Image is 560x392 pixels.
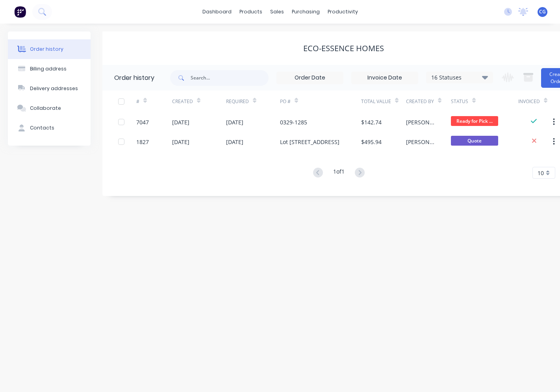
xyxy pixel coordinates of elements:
[172,118,189,126] div: [DATE]
[114,73,154,83] div: Order history
[288,6,324,18] div: purchasing
[226,91,280,112] div: Required
[361,98,391,105] div: Total Value
[172,98,193,105] div: Created
[361,138,382,146] div: $495.94
[136,91,172,112] div: #
[361,118,382,126] div: $142.74
[30,85,78,92] div: Delivery addresses
[198,6,235,18] a: dashboard
[136,118,149,126] div: 7047
[518,98,540,105] div: Invoiced
[8,98,91,118] button: Collaborate
[30,46,63,53] div: Order history
[277,72,343,84] input: Order Date
[280,118,307,126] div: 0329-1285
[451,116,498,126] span: Ready for Pick ...
[226,98,249,105] div: Required
[8,118,91,138] button: Contacts
[8,59,91,79] button: Billing address
[172,138,189,146] div: [DATE]
[136,138,149,146] div: 1827
[426,73,493,82] div: 16 Statuses
[280,98,291,105] div: PO #
[8,79,91,98] button: Delivery addresses
[226,138,243,146] div: [DATE]
[538,169,544,177] span: 10
[266,6,288,18] div: sales
[539,8,546,15] span: CG
[303,44,384,53] div: Eco-Essence Homes
[191,70,269,86] input: Search...
[172,91,226,112] div: Created
[406,118,435,126] div: [PERSON_NAME]
[451,98,468,105] div: Status
[280,91,361,112] div: PO #
[30,124,54,131] div: Contacts
[14,6,26,18] img: Factory
[8,39,91,59] button: Order history
[361,91,406,112] div: Total Value
[280,138,339,146] div: Lot [STREET_ADDRESS]
[406,138,435,146] div: [PERSON_NAME]
[406,98,434,105] div: Created By
[451,91,518,112] div: Status
[136,98,139,105] div: #
[226,118,243,126] div: [DATE]
[324,6,362,18] div: productivity
[518,91,554,112] div: Invoiced
[352,72,418,84] input: Invoice Date
[333,167,345,179] div: 1 of 1
[451,136,498,146] span: Quote
[30,65,67,72] div: Billing address
[406,91,451,112] div: Created By
[30,105,61,112] div: Collaborate
[235,6,266,18] div: products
